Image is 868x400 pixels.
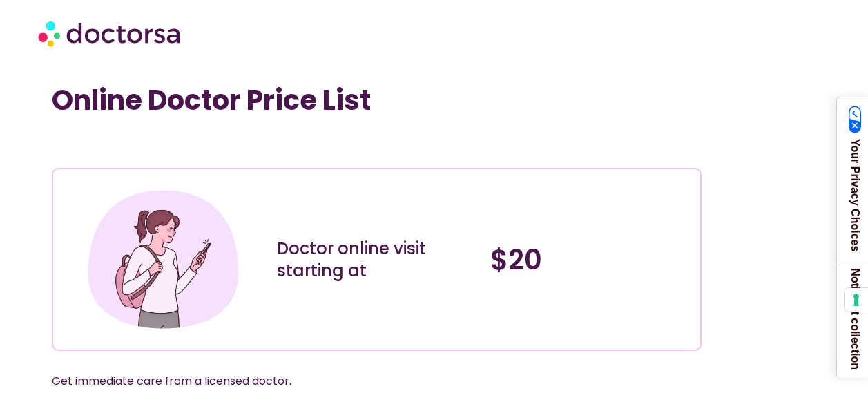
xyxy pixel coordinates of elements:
[845,288,868,312] button: Your consent preferences for tracking technologies
[59,137,266,154] iframe: Customer reviews powered by Trustpilot
[490,243,690,276] h4: $20
[84,180,243,339] img: Illustration depicting a young woman in a casual outfit, engaged with her smartphone. She has a p...
[52,372,668,391] p: Get immediate care from a licensed doctor.
[277,238,476,282] div: Doctor online visit starting at
[52,84,701,117] h1: Online Doctor Price List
